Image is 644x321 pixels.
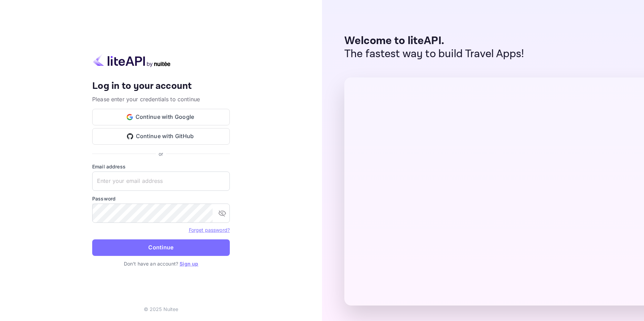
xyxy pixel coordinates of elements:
button: Continue with GitHub [92,128,230,145]
label: Email address [92,163,230,170]
p: or [159,150,163,157]
button: Continue [92,239,230,256]
p: The fastest way to build Travel Apps! [344,48,524,61]
button: Continue with Google [92,109,230,125]
a: Forget password? [189,226,230,233]
img: liteapi [92,54,171,67]
button: toggle password visibility [215,206,229,220]
p: Don't have an account? [92,260,230,267]
p: © 2025 Nuitee [144,306,179,313]
a: Forget password? [189,227,230,233]
input: Enter your email address [92,172,230,191]
label: Password [92,195,230,202]
p: Please enter your credentials to continue [92,95,230,103]
a: Sign up [180,261,198,267]
p: Welcome to liteAPI. [344,34,524,48]
h4: Log in to your account [92,80,230,92]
